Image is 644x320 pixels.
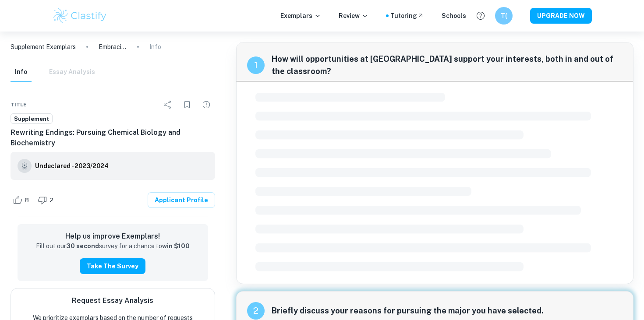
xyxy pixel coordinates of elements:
[178,96,196,113] div: Bookmark
[66,243,99,250] strong: 30 second
[198,96,215,113] div: Report issue
[149,42,161,52] p: Info
[148,192,215,208] a: Applicant Profile
[35,193,58,207] div: Dislike
[495,7,513,25] button: T(
[162,243,190,250] strong: win $100
[45,196,58,205] span: 2
[390,11,424,21] a: Tutoring
[247,56,265,74] div: recipe
[247,302,265,320] div: recipe
[499,11,509,21] h6: T(
[72,295,153,306] h6: Request Essay Analysis
[35,161,109,171] h6: Undeclared - 2023/2024
[11,113,53,124] a: Supplement
[25,231,201,242] h6: Help us improve Exemplars!
[442,11,466,21] a: Schools
[280,11,321,21] p: Exemplars
[530,8,592,24] button: UPGRADE NOW
[11,193,34,207] div: Like
[11,101,27,109] span: Title
[36,242,190,251] p: Fill out our survey for a chance to
[11,115,52,123] span: Supplement
[11,63,32,82] button: Info
[473,8,488,23] button: Help and Feedback
[11,42,76,52] a: Supplement Exemplars
[159,96,177,113] div: Share
[52,7,108,25] img: Clastify logo
[339,11,368,21] p: Review
[11,127,215,148] h6: Rewriting Endings: Pursuing Chemical Biology and Biochemistry
[35,159,109,173] a: Undeclared - 2023/2024
[272,305,623,317] span: Briefly discuss your reasons for pursuing the major you have selected.
[272,53,623,77] span: How will opportunities at [GEOGRAPHIC_DATA] support your interests, both in and out of the classr...
[99,42,127,52] p: Embracing Multiculturalism and Medicine at [GEOGRAPHIC_DATA]
[80,258,145,274] button: Take the Survey
[20,196,34,205] span: 8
